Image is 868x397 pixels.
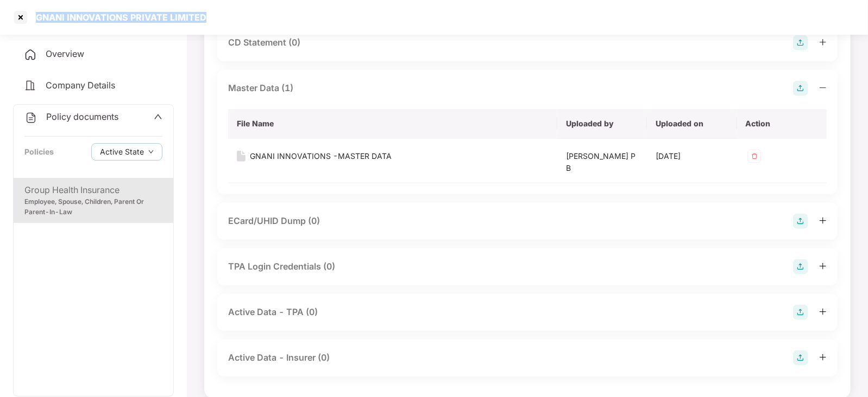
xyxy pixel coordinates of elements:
img: svg+xml;base64,PHN2ZyB4bWxucz0iaHR0cDovL3d3dy53My5vcmcvMjAwMC9zdmciIHdpZHRoPSIxNiIgaGVpZ2h0PSIyMC... [237,151,246,162]
div: TPA Login Credentials (0) [228,260,335,273]
div: Active Data - Insurer (0) [228,351,330,364]
img: svg+xml;base64,PHN2ZyB4bWxucz0iaHR0cDovL3d3dy53My5vcmcvMjAwMC9zdmciIHdpZHRoPSIyOCIgaGVpZ2h0PSIyOC... [793,214,808,229]
img: svg+xml;base64,PHN2ZyB4bWxucz0iaHR0cDovL3d3dy53My5vcmcvMjAwMC9zdmciIHdpZHRoPSIyOCIgaGVpZ2h0PSIyOC... [793,305,808,320]
img: svg+xml;base64,PHN2ZyB4bWxucz0iaHR0cDovL3d3dy53My5vcmcvMjAwMC9zdmciIHdpZHRoPSIyOCIgaGVpZ2h0PSIyOC... [793,350,808,366]
div: Policies [24,146,54,158]
img: svg+xml;base64,PHN2ZyB4bWxucz0iaHR0cDovL3d3dy53My5vcmcvMjAwMC9zdmciIHdpZHRoPSIyNCIgaGVpZ2h0PSIyNC... [24,79,37,92]
div: Master Data (1) [228,81,293,95]
div: Group Health Insurance [24,183,162,197]
div: Active Data - TPA (0) [228,305,318,319]
div: [DATE] [656,150,728,162]
span: Overview [46,48,84,59]
span: up [154,112,162,121]
span: plus [819,262,827,270]
div: Employee, Spouse, Children, Parent Or Parent-In-Law [24,197,162,217]
img: svg+xml;base64,PHN2ZyB4bWxucz0iaHR0cDovL3d3dy53My5vcmcvMjAwMC9zdmciIHdpZHRoPSIyOCIgaGVpZ2h0PSIyOC... [793,259,808,274]
img: svg+xml;base64,PHN2ZyB4bWxucz0iaHR0cDovL3d3dy53My5vcmcvMjAwMC9zdmciIHdpZHRoPSIzMiIgaGVpZ2h0PSIzMi... [746,148,763,165]
div: ECard/UHID Dump (0) [228,214,320,228]
div: GNANI INNOVATIONS -MASTER DATA [250,150,392,162]
th: File Name [228,109,557,139]
img: svg+xml;base64,PHN2ZyB4bWxucz0iaHR0cDovL3d3dy53My5vcmcvMjAwMC9zdmciIHdpZHRoPSIyOCIgaGVpZ2h0PSIyOC... [793,81,808,96]
span: plus [819,217,827,225]
span: down [148,149,154,155]
div: CD Statement (0) [228,36,300,49]
span: Active State [100,146,144,158]
button: Active Statedown [91,143,162,161]
img: svg+xml;base64,PHN2ZyB4bWxucz0iaHR0cDovL3d3dy53My5vcmcvMjAwMC9zdmciIHdpZHRoPSIyNCIgaGVpZ2h0PSIyNC... [24,111,37,124]
div: [PERSON_NAME] P B [566,150,638,174]
img: svg+xml;base64,PHN2ZyB4bWxucz0iaHR0cDovL3d3dy53My5vcmcvMjAwMC9zdmciIHdpZHRoPSIyNCIgaGVpZ2h0PSIyNC... [24,48,37,61]
span: Company Details [46,80,115,91]
th: Action [737,109,827,139]
span: plus [819,39,827,46]
img: svg+xml;base64,PHN2ZyB4bWxucz0iaHR0cDovL3d3dy53My5vcmcvMjAwMC9zdmciIHdpZHRoPSIyOCIgaGVpZ2h0PSIyOC... [793,35,808,50]
span: plus [819,354,827,361]
th: Uploaded on [647,109,737,139]
span: Policy documents [46,111,118,122]
span: minus [819,84,827,92]
span: plus [819,308,827,316]
th: Uploaded by [557,109,647,139]
div: GNANI INNOVATIONS PRIVATE LIMITED [29,12,206,23]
